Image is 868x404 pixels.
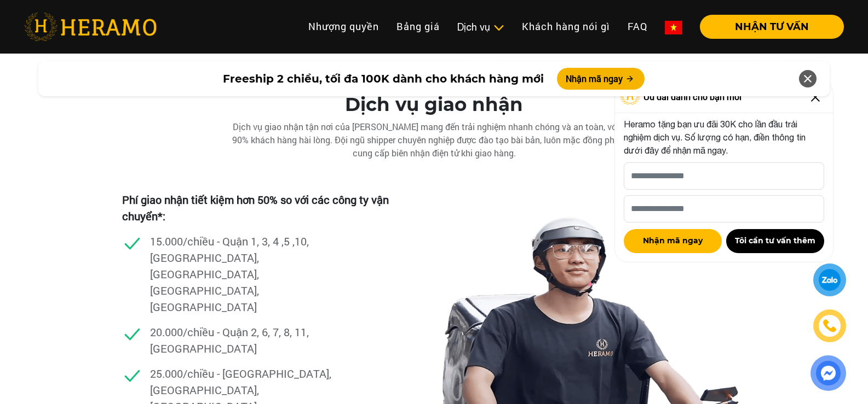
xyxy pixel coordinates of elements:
div: Dịch vụ giao nhận tận nơi của [PERSON_NAME] mang đến trải nghiệm nhanh chóng và an toàn, với hơn ... [215,120,653,160]
a: NHẬN TƯ VẤN [691,22,844,32]
button: Nhận mã ngay [624,229,722,253]
img: checked.svg [122,365,142,385]
p: Phí giao nhận tiết kiệm hơn 50% so với các công ty vận chuyển*: [122,191,403,224]
img: phone-icon [824,320,836,332]
a: phone-icon [815,311,844,341]
button: Tôi cần tư vấn thêm [726,229,824,253]
button: Nhận mã ngay [557,68,645,90]
p: 20.000/chiều - Quận 2, 6, 7, 8, 11, [GEOGRAPHIC_DATA] [150,324,336,356]
img: subToggleIcon [493,22,504,33]
a: FAQ [619,15,656,38]
a: Khách hàng nói gì [513,15,619,38]
div: Dịch vụ [457,20,504,34]
button: NHẬN TƯ VẤN [700,15,844,39]
a: Nhượng quyền [300,15,388,38]
img: heramo-logo.png [24,13,157,41]
a: Bảng giá [388,15,449,38]
img: vn-flag.png [665,21,682,34]
img: checked.svg [122,324,142,344]
img: checked.svg [122,233,142,253]
span: Freeship 2 chiều, tối đa 100K dành cho khách hàng mới [223,71,544,87]
p: Heramo tặng bạn ưu đãi 30K cho lần đầu trải nghiệm dịch vụ. Số lượng có hạn, điền thông tin dưới ... [624,118,824,157]
p: 15.000/chiều - Quận 1, 3, 4 ,5 ,10, [GEOGRAPHIC_DATA], [GEOGRAPHIC_DATA], [GEOGRAPHIC_DATA], [GEO... [150,233,336,315]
